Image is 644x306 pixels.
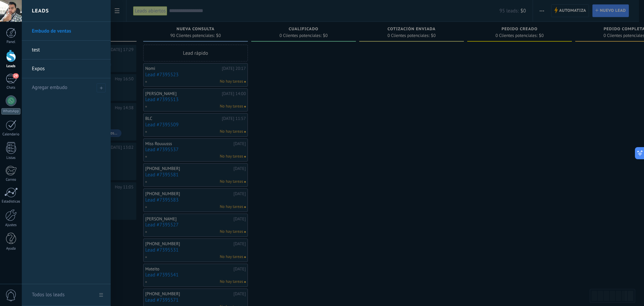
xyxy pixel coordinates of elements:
[32,59,104,78] a: Expos
[1,64,21,69] div: Leads
[97,83,106,92] span: Agregar embudo
[22,284,111,306] a: Todos los leads
[32,0,49,21] h2: Leads
[1,200,21,204] div: Estadísticas
[32,84,67,91] span: Agregar embudo
[32,41,104,59] a: test
[32,286,64,304] div: Todos los leads
[1,223,21,227] div: Ajustes
[13,73,18,79] span: 29
[1,40,21,44] div: Panel
[1,86,21,90] div: Chats
[1,108,20,115] div: WhatsApp
[1,178,21,182] div: Correo
[32,22,104,41] a: Embudo de ventas
[1,132,21,137] div: Calendario
[1,247,21,251] div: Ayuda
[1,156,21,160] div: Listas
